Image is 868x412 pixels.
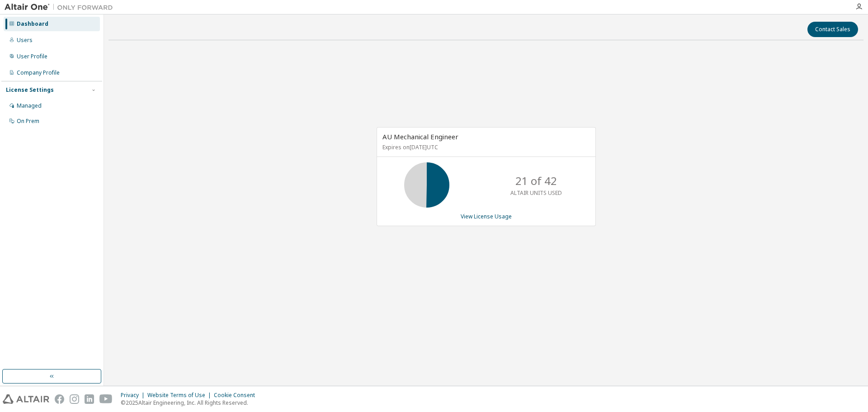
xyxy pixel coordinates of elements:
[515,173,557,189] p: 21 of 42
[85,394,94,404] img: linkedin.svg
[807,22,858,37] button: Contact Sales
[6,86,54,94] div: License Settings
[70,394,79,404] img: instagram.svg
[121,399,260,407] p: © 2025 Altair Engineering, Inc. All Rights Reserved.
[510,189,562,197] p: ALTAIR UNITS USED
[5,3,118,12] img: Altair One
[3,394,49,404] img: altair_logo.svg
[17,53,47,60] div: User Profile
[461,213,512,220] a: View License Usage
[17,20,48,28] div: Dashboard
[17,118,39,125] div: On Prem
[17,69,60,76] div: Company Profile
[382,132,458,141] span: AU Mechanical Engineer
[99,394,113,404] img: youtube.svg
[147,392,214,399] div: Website Terms of Use
[382,143,588,151] p: Expires on [DATE] UTC
[17,102,42,109] div: Managed
[121,392,147,399] div: Privacy
[17,37,33,44] div: Users
[214,392,260,399] div: Cookie Consent
[55,394,64,404] img: facebook.svg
